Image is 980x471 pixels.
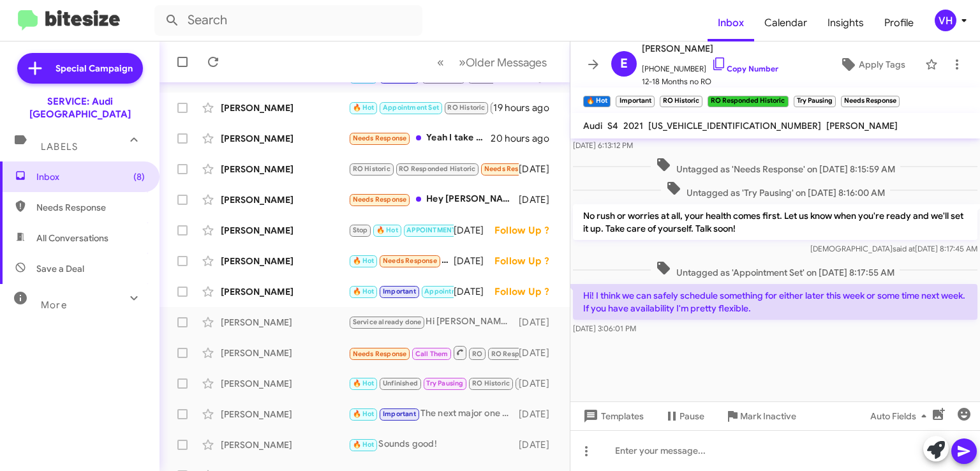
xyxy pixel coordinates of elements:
[454,255,494,267] div: [DATE]
[573,324,636,333] span: [DATE] 3:06:01 PM
[794,96,836,107] small: Try Pausing
[348,253,454,268] div: Thanks! What is usually done in that service? And what is the cost of Audi Care? If we went ahead...
[620,54,628,74] span: E
[817,4,874,41] a: Insights
[740,405,796,428] span: Mark Inactive
[426,379,463,387] span: Try Pausing
[353,350,407,358] span: Needs Response
[424,287,480,295] span: Appointment Set
[383,410,416,418] span: Important
[353,257,375,265] span: 🔥 Hot
[133,170,145,183] span: (8)
[491,350,540,358] span: RO Responded
[353,410,375,418] span: 🔥 Hot
[353,318,422,326] span: Service already done
[348,223,454,237] div: Ok got it in the calendar...
[870,405,932,428] span: Auto Fields
[154,5,422,36] input: Search
[353,440,375,449] span: 🔥 Hot
[353,226,368,234] span: Stop
[36,170,145,183] span: Inbox
[573,204,977,240] p: No rush or worries at all, your health comes first. Let us know when you're ready and we'll set i...
[429,49,452,75] button: Previous
[715,405,806,428] button: Mark Inactive
[708,4,754,41] a: Inbox
[348,407,519,421] div: The next major one would be 115k. For 95k, it's $966.95 before taxes. For 105k, it's $781.95 befo...
[454,224,494,237] div: [DATE]
[348,437,519,452] div: Sounds good!
[221,255,348,267] div: [PERSON_NAME]
[661,181,890,199] span: Untagged as 'Try Pausing' on [DATE] 8:16:00 AM
[519,163,560,176] div: [DATE]
[519,377,560,390] div: [DATE]
[383,379,418,387] span: Unfinished
[660,96,702,107] small: RO Historic
[860,405,942,428] button: Auto Fields
[519,316,560,329] div: [DATE]
[935,10,956,31] div: VH
[651,157,900,176] span: Untagged as 'Needs Response' on [DATE] 8:15:59 AM
[826,120,898,131] span: [PERSON_NAME]
[654,405,715,428] button: Pause
[221,438,348,451] div: [PERSON_NAME]
[893,244,915,253] span: said at
[56,62,133,75] span: Special Campaign
[642,75,778,88] span: 12-18 Months no RO
[17,53,143,84] a: Special Campaign
[607,120,618,131] span: S4
[570,405,654,428] button: Templates
[924,10,966,31] button: VH
[447,103,485,112] span: RO Historic
[711,64,778,73] a: Copy Number
[36,201,145,214] span: Needs Response
[353,165,390,173] span: RO Historic
[221,193,348,206] div: [PERSON_NAME]
[519,193,560,206] div: [DATE]
[221,316,348,329] div: [PERSON_NAME]
[519,438,560,451] div: [DATE]
[353,379,375,387] span: 🔥 Hot
[383,287,416,295] span: Important
[221,163,348,176] div: [PERSON_NAME]
[454,285,494,298] div: [DATE]
[583,96,611,107] small: 🔥 Hot
[221,377,348,390] div: [PERSON_NAME]
[651,260,900,279] span: Untagged as 'Appointment Set' on [DATE] 8:17:55 AM
[859,53,905,76] span: Apply Tags
[642,56,778,75] span: [PHONE_NUMBER]
[221,132,348,145] div: [PERSON_NAME]
[679,405,704,428] span: Pause
[348,161,519,176] div: Hi, I was traveling out of the country for several weeks. Just got back. Is this service reminder...
[399,165,475,173] span: RO Responded Historic
[451,49,554,75] button: Next
[221,101,348,114] div: [PERSON_NAME]
[573,284,977,320] p: Hi! I think we can safely schedule something for either later this week or some time next week. I...
[583,120,602,131] span: Audi
[466,56,547,70] span: Older Messages
[754,4,817,41] a: Calendar
[519,408,560,421] div: [DATE]
[874,4,924,41] span: Profile
[353,287,375,295] span: 🔥 Hot
[494,255,560,267] div: Follow Up ?
[459,54,466,70] span: »
[841,96,900,107] small: Needs Response
[221,224,348,237] div: [PERSON_NAME]
[494,285,560,298] div: Follow Up ?
[494,224,560,237] div: Follow Up ?
[472,350,482,358] span: RO
[353,134,407,142] span: Needs Response
[348,345,519,361] div: Inbound Call
[484,165,538,173] span: Needs Response
[383,257,437,265] span: Needs Response
[36,262,84,275] span: Save a Deal
[825,53,919,76] button: Apply Tags
[348,192,519,207] div: Hey [PERSON_NAME]. I actually have moved down to [GEOGRAPHIC_DATA][PERSON_NAME], so a drive up to...
[221,408,348,421] div: [PERSON_NAME]
[493,101,560,114] div: 19 hours ago
[348,100,493,115] div: Hi, I don't have the car anymore. Thanks for checking in
[353,195,407,204] span: Needs Response
[642,41,778,56] span: [PERSON_NAME]
[616,96,654,107] small: Important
